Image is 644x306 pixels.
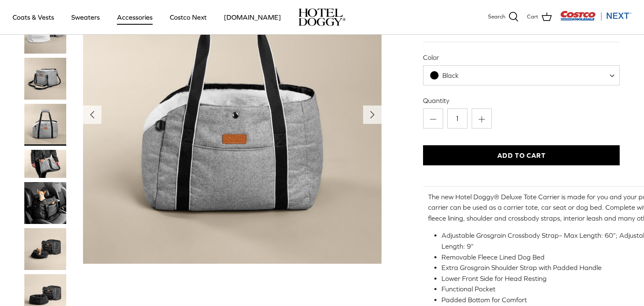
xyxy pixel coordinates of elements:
[299,8,345,26] img: hoteldoggycom
[423,96,620,105] label: Quantity
[560,10,631,21] img: Costco Next
[447,108,467,129] input: Quantity
[83,105,101,124] button: Previous
[24,58,66,100] a: Thumbnail Link
[363,105,382,124] button: Next
[109,3,160,31] a: Accessories
[24,104,66,146] a: Thumbnail Link
[216,3,288,31] a: [DOMAIN_NAME]
[24,182,66,224] a: Thumbnail Link
[527,12,552,23] a: Cart
[5,3,62,31] a: Coats & Vests
[299,8,345,26] a: hoteldoggy.com hoteldoggycom
[527,13,538,21] span: Cart
[423,65,620,85] span: Black
[24,150,66,178] a: Thumbnail Link
[162,3,214,31] a: Costco Next
[423,71,475,80] span: Black
[488,12,519,23] a: Search
[560,16,631,22] a: Visit Costco Next
[488,13,505,21] span: Search
[64,3,107,31] a: Sweaters
[423,145,620,165] button: Add to Cart
[423,53,620,62] label: Color
[442,72,459,79] span: Black
[24,228,66,270] a: Thumbnail Link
